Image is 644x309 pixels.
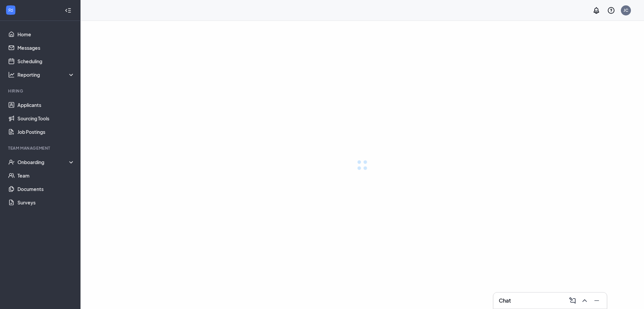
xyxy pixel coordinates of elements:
[607,6,615,14] svg: QuestionInfo
[8,71,15,78] svg: Analysis
[7,7,14,13] svg: WorkstreamLogo
[593,297,601,305] svg: Minimize
[17,159,75,165] div: Onboarding
[17,28,75,41] a: Home
[624,7,628,13] div: JC
[8,159,15,165] svg: UserCheck
[592,6,600,14] svg: Notifications
[17,112,75,125] a: Sourcing Tools
[65,7,71,14] svg: Collapse
[567,295,577,306] button: ComposeMessage
[8,145,73,151] div: Team Management
[17,125,75,139] a: Job Postings
[17,41,75,54] a: Messages
[569,297,577,305] svg: ComposeMessage
[17,54,75,68] a: Scheduling
[581,297,589,305] svg: ChevronUp
[17,196,75,209] a: Surveys
[591,295,601,306] button: Minimize
[17,71,75,78] div: Reporting
[17,98,75,112] a: Applicants
[8,88,73,94] div: Hiring
[499,297,511,304] h3: Chat
[17,182,75,196] a: Documents
[17,169,75,182] a: Team
[579,295,589,306] button: ChevronUp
